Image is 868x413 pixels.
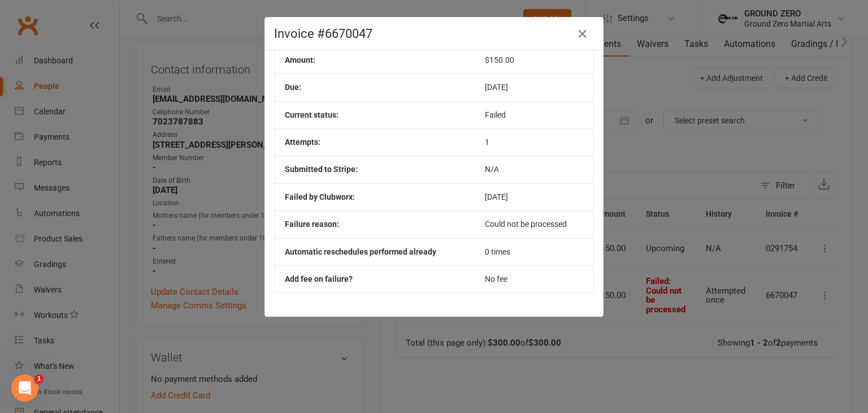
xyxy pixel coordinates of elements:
button: Close [574,25,592,43]
b: Amount: [285,55,315,64]
iframe: Intercom live chat [11,375,38,402]
td: Failed [475,101,593,128]
b: Due: [285,83,301,92]
h4: Invoice #6670047 [274,27,594,41]
td: Could not be processed [475,210,593,238]
b: Attempts: [285,137,320,147]
b: Add fee on failure? [285,274,353,283]
td: [DATE] [475,183,593,210]
b: Failure reason: [285,220,339,229]
span: 1 [34,375,44,384]
b: Automatic reschedules performed already [285,247,436,256]
b: Current status: [285,110,338,119]
b: Submitted to Stripe: [285,165,358,174]
td: 0 times [475,238,593,265]
td: [DATE] [475,74,593,101]
td: $150.00 [475,46,593,74]
td: 1 [475,128,593,156]
b: Failed by Clubworx: [285,192,355,201]
td: N/A [475,156,593,183]
td: No fee [475,265,593,292]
